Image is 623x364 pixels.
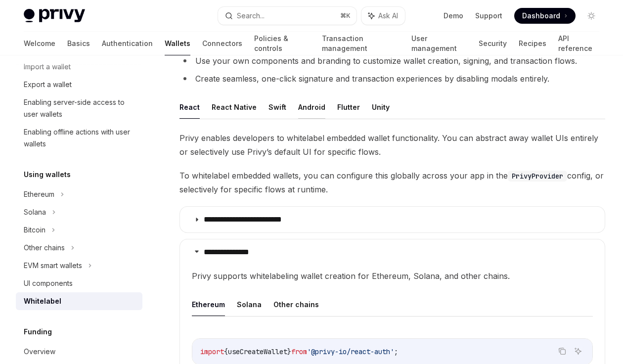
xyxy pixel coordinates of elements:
[179,131,605,159] span: Privy enables developers to whitelabel embedded wallet functionality. You can abstract away walle...
[298,95,325,119] button: Android
[519,32,546,55] a: Recipes
[24,346,55,358] div: Overview
[24,295,61,307] div: Whitelabel
[67,32,90,55] a: Basics
[372,95,390,119] button: Unity
[307,347,394,356] span: '@privy-io/react-auth'
[558,32,599,55] a: API reference
[268,95,286,119] button: Swift
[237,293,262,316] button: Solana
[24,277,73,289] div: UI components
[192,293,225,316] button: Ethereum
[24,326,52,338] h5: Funding
[224,347,228,356] span: {
[16,76,142,93] a: Export a wallet
[16,292,142,310] a: Whitelabel
[24,79,72,91] div: Export a wallet
[24,169,71,181] h5: Using wallets
[212,95,257,119] button: React Native
[24,206,46,218] div: Solana
[378,11,398,21] span: Ask AI
[475,11,502,21] a: Support
[24,96,136,120] div: Enabling server-side access to user wallets
[16,274,142,292] a: UI components
[179,72,605,86] li: Create seamless, one-click signature and transaction experiences by disabling modals entirely.
[200,347,224,356] span: import
[24,260,82,272] div: EVM smart wallets
[508,171,567,182] code: PrivyProvider
[228,347,287,356] span: useCreateWallet
[24,32,55,55] a: Welcome
[273,293,319,316] button: Other chains
[361,7,405,25] button: Ask AI
[254,32,310,55] a: Policies & controls
[572,345,584,358] button: Ask AI
[291,347,307,356] span: from
[583,8,599,24] button: Toggle dark mode
[556,345,569,358] button: Copy the contents from the code block
[411,32,467,55] a: User management
[337,95,360,119] button: Flutter
[24,9,85,23] img: light logo
[514,8,576,24] a: Dashboard
[24,188,54,200] div: Ethereum
[16,123,142,153] a: Enabling offline actions with user wallets
[287,347,291,356] span: }
[444,11,463,21] a: Demo
[165,32,190,55] a: Wallets
[192,269,593,283] span: Privy supports whitelabeling wallet creation for Ethereum, Solana, and other chains.
[340,12,351,20] span: ⌘ K
[522,11,560,21] span: Dashboard
[16,93,142,123] a: Enabling server-side access to user wallets
[24,126,136,150] div: Enabling offline actions with user wallets
[179,54,605,68] li: Use your own components and branding to customize wallet creation, signing, and transaction flows.
[394,347,398,356] span: ;
[322,32,400,55] a: Transaction management
[479,32,507,55] a: Security
[237,10,265,22] div: Search...
[202,32,242,55] a: Connectors
[179,95,200,119] button: React
[24,242,65,254] div: Other chains
[24,224,45,236] div: Bitcoin
[179,169,605,196] span: To whitelabel embedded wallets, you can configure this globally across your app in the config, or...
[218,7,356,25] button: Search...⌘K
[102,32,153,55] a: Authentication
[16,343,142,361] a: Overview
